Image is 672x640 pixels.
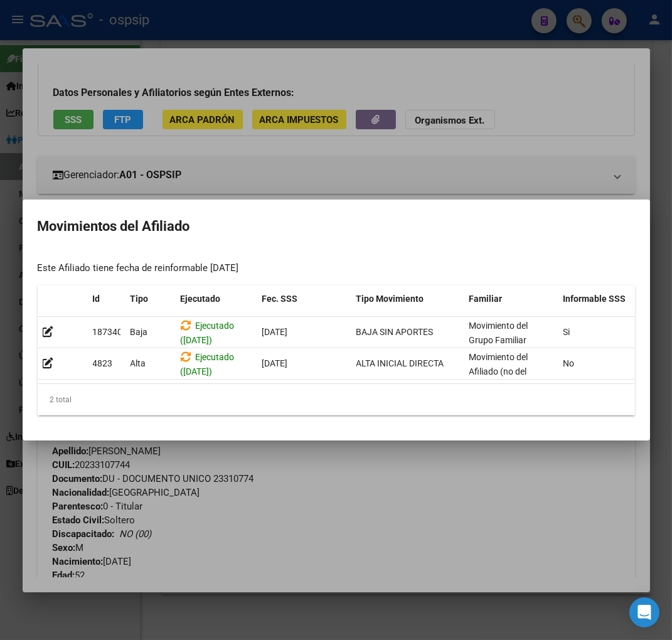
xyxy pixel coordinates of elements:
span: Movimiento del Afiliado (no del grupo) [469,352,528,391]
span: Tipo [131,294,149,304]
span: Ejecutado ([DATE]) [181,352,235,376]
datatable-header-cell: Id [88,285,125,312]
span: Informable SSS [563,294,626,304]
div: Este Afiliado tiene fecha de reinformable [DATE] [38,261,635,275]
datatable-header-cell: Informable SSS [558,285,653,312]
span: Fec. SSS [262,294,298,304]
span: Alta [131,358,146,368]
datatable-header-cell: Familiar [464,285,558,312]
span: Ejecutado [181,294,221,304]
span: Movimiento del Grupo Familiar [469,321,528,345]
span: Id [93,294,100,304]
span: [DATE] [262,327,288,337]
span: 187340 [93,327,123,337]
span: No [563,358,575,368]
span: Familiar [469,294,503,304]
span: Baja [131,327,148,337]
span: [DATE] [262,358,288,368]
div: 2 total [38,384,635,415]
datatable-header-cell: Tipo [125,285,176,312]
datatable-header-cell: Tipo Movimiento [351,285,464,312]
span: Ejecutado ([DATE]) [181,321,235,345]
h2: Movimientos del Afiliado [38,215,635,238]
datatable-header-cell: Ejecutado [176,285,257,312]
span: ALTA INICIAL DIRECTA [356,358,444,368]
span: Tipo Movimiento [356,294,424,304]
span: Si [563,327,570,337]
div: Open Intercom Messenger [629,597,659,627]
span: 4823 [93,358,113,368]
datatable-header-cell: Fec. SSS [257,285,351,312]
span: BAJA SIN APORTES [356,327,434,337]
